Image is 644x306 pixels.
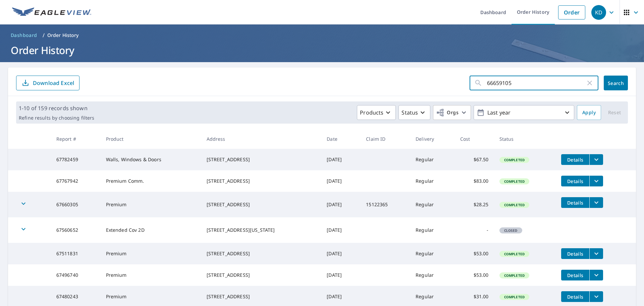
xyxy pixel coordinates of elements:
button: Orgs [433,105,471,120]
td: 67767942 [51,170,101,192]
td: $53.00 [455,264,494,286]
td: $53.00 [455,243,494,264]
p: Status [401,108,418,117]
td: [DATE] [321,217,361,243]
td: Regular [410,264,455,286]
div: [STREET_ADDRESS] [207,250,316,257]
td: 67560652 [51,217,101,243]
button: filesDropdownBtn-67511831 [589,248,603,259]
span: Completed [500,252,529,256]
span: Details [565,200,585,206]
td: 15122365 [361,192,410,217]
div: [STREET_ADDRESS] [207,272,316,278]
button: filesDropdownBtn-67480243 [589,291,603,302]
p: 1-10 of 159 records shown [19,104,94,112]
button: detailsBtn-67511831 [561,248,589,259]
button: detailsBtn-67496740 [561,270,589,280]
li: / [43,31,45,39]
input: Address, Report #, Claim ID, etc. [487,74,586,92]
td: Regular [410,192,455,217]
span: Completed [500,203,529,207]
td: 67496740 [51,264,101,286]
button: Apply [577,105,601,120]
td: Premium [101,192,201,217]
h1: Order History [8,43,636,57]
th: Product [101,129,201,149]
button: Products [357,105,396,120]
td: Regular [410,217,455,243]
th: Address [201,129,322,149]
td: 67660305 [51,192,101,217]
span: Details [565,178,585,184]
td: Regular [410,170,455,192]
td: [DATE] [321,149,361,170]
td: Walls, Windows & Doors [101,149,201,170]
p: Download Excel [33,79,74,87]
span: Apply [582,108,596,117]
button: Search [604,76,628,90]
th: Cost [455,129,494,149]
td: Premium [101,264,201,286]
th: Claim ID [361,129,410,149]
button: detailsBtn-67660305 [561,197,589,208]
button: filesDropdownBtn-67496740 [589,270,603,280]
button: filesDropdownBtn-67782459 [589,154,603,165]
td: Regular [410,243,455,264]
span: Completed [500,179,529,184]
td: $83.00 [455,170,494,192]
p: Products [360,108,383,117]
td: [DATE] [321,170,361,192]
td: [DATE] [321,192,361,217]
td: Premium [101,243,201,264]
div: [STREET_ADDRESS] [207,201,316,208]
th: Delivery [410,129,455,149]
button: filesDropdownBtn-67660305 [589,197,603,208]
td: 67782459 [51,149,101,170]
td: $28.25 [455,192,494,217]
div: [STREET_ADDRESS][US_STATE] [207,227,316,233]
button: Last year [474,105,574,120]
button: Status [398,105,430,120]
span: Dashboard [11,32,37,39]
button: detailsBtn-67782459 [561,154,589,165]
button: detailsBtn-67767942 [561,176,589,186]
span: Details [565,272,585,278]
nav: breadcrumb [8,30,636,41]
div: [STREET_ADDRESS] [207,178,316,184]
td: 67511831 [51,243,101,264]
span: Orgs [436,108,459,117]
div: [STREET_ADDRESS] [207,293,316,300]
span: Search [609,80,623,86]
div: KD [591,5,606,20]
span: Completed [500,295,529,299]
span: Details [565,157,585,163]
button: filesDropdownBtn-67767942 [589,176,603,186]
span: Details [565,251,585,257]
td: $67.50 [455,149,494,170]
th: Status [494,129,556,149]
span: Closed [500,228,522,233]
th: Date [321,129,361,149]
td: Regular [410,149,455,170]
span: Completed [500,273,529,278]
td: Premium Comm. [101,170,201,192]
span: Completed [500,158,529,162]
td: Extended Cov 2D [101,217,201,243]
td: - [455,217,494,243]
p: Last year [485,107,563,119]
p: Refine results by choosing filters [19,115,94,121]
th: Report # [51,129,101,149]
a: Dashboard [8,30,40,41]
td: [DATE] [321,264,361,286]
div: [STREET_ADDRESS] [207,156,316,163]
button: detailsBtn-67480243 [561,291,589,302]
span: Details [565,294,585,300]
td: [DATE] [321,243,361,264]
a: Order [558,5,585,19]
button: Download Excel [16,76,79,90]
p: Order History [47,32,79,39]
img: EV Logo [12,7,91,17]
